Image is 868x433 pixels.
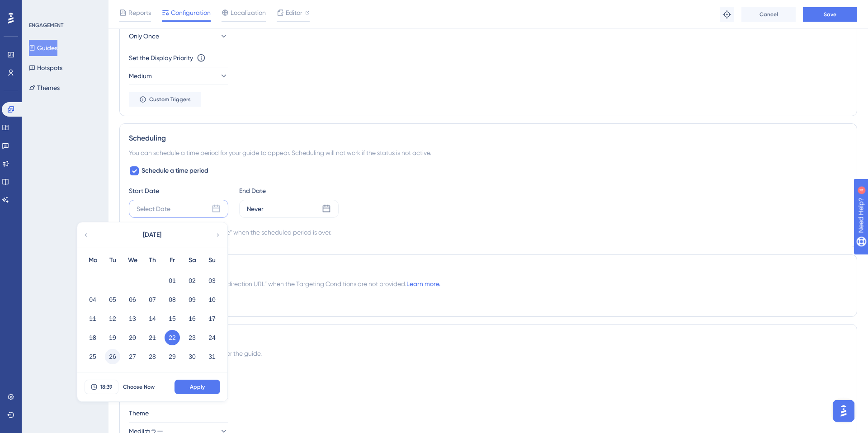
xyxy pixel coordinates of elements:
[171,7,211,18] span: Configuration
[239,185,339,196] div: End Date
[741,7,796,22] button: Cancel
[125,292,140,307] button: 06
[29,40,57,56] button: Guides
[803,7,857,22] button: Save
[123,255,142,266] div: We
[165,330,180,345] button: 22
[29,80,60,96] button: Themes
[83,255,103,266] div: Mo
[231,7,266,18] span: Localization
[128,7,151,18] span: Reports
[123,383,155,391] span: Choose Now
[165,349,180,364] button: 29
[107,226,197,244] button: [DATE]
[142,165,208,176] span: Schedule a time period
[129,52,193,63] div: Set the Display Priority
[184,330,200,345] button: 23
[184,273,200,288] button: 02
[21,2,57,13] span: Need Help?
[100,383,113,391] span: 18:39
[129,71,152,81] span: Medium
[29,22,63,29] div: ENGAGEMENT
[129,92,201,107] button: Custom Triggers
[175,380,220,394] button: Apply
[406,280,440,287] a: Learn more.
[204,273,220,288] button: 03
[137,203,170,214] div: Select Date
[145,311,160,326] button: 14
[184,349,200,364] button: 30
[29,60,62,76] button: Hotspots
[85,380,118,394] button: 18:39
[830,397,857,424] iframe: UserGuiding AI Assistant Launcher
[125,311,140,326] button: 13
[165,273,180,288] button: 01
[105,330,120,345] button: 19
[204,292,220,307] button: 10
[142,255,162,266] div: Th
[184,311,200,326] button: 16
[85,311,100,326] button: 11
[145,292,160,307] button: 07
[759,11,778,18] span: Cancel
[149,96,191,103] span: Custom Triggers
[125,349,140,364] button: 27
[129,278,440,289] span: The browser will redirect to the “Redirection URL” when the Targeting Conditions are not provided.
[143,230,161,240] span: [DATE]
[103,255,123,266] div: Tu
[125,330,140,345] button: 20
[129,348,848,359] div: Choose the container and theme for the guide.
[165,292,180,307] button: 08
[105,292,120,307] button: 05
[85,292,100,307] button: 04
[129,133,848,144] div: Scheduling
[129,31,159,42] span: Only Once
[145,227,331,238] div: Automatically set as “Inactive” when the scheduled period is over.
[204,349,220,364] button: 31
[162,255,182,266] div: Fr
[129,408,848,419] div: Theme
[105,349,120,364] button: 26
[105,311,120,326] button: 12
[165,311,180,326] button: 15
[129,27,228,45] button: Only Once
[85,349,100,364] button: 25
[129,366,848,377] div: Container
[184,292,200,307] button: 09
[824,11,836,18] span: Save
[202,255,222,266] div: Su
[182,255,202,266] div: Sa
[129,264,848,275] div: Redirection
[129,147,848,158] div: You can schedule a time period for your guide to appear. Scheduling will not work if the status i...
[129,334,848,344] div: Advanced Settings
[286,7,302,18] span: Editor
[129,185,228,196] div: Start Date
[204,311,220,326] button: 17
[145,330,160,345] button: 21
[247,203,264,214] div: Never
[118,380,159,394] button: Choose Now
[204,330,220,345] button: 24
[63,5,66,12] div: 4
[85,330,100,345] button: 18
[145,349,160,364] button: 28
[129,67,228,85] button: Medium
[190,383,205,391] span: Apply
